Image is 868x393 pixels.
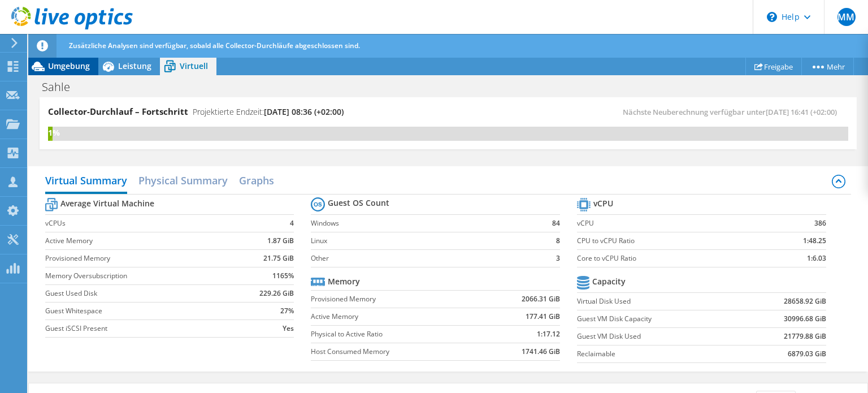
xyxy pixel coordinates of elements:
[45,235,235,247] label: Active Memory
[577,296,740,307] label: Virtual Disk Used
[522,293,560,305] b: 2066.31 GiB
[592,276,626,287] b: Capacity
[556,253,560,264] b: 3
[193,106,344,118] h4: Projektierte Endzeit:
[577,253,761,264] label: Core to vCPU Ratio
[259,288,294,299] b: 229.26 GiB
[577,313,740,325] label: Guest VM Disk Capacity
[623,107,843,117] span: Nächste Neuberechnung verfügbar unter
[311,235,537,247] label: Linux
[311,311,482,322] label: Active Memory
[45,169,127,194] h2: Virtual Summary
[311,293,482,305] label: Provisioned Memory
[767,12,777,22] svg: \n
[48,61,90,71] span: Umgebung
[45,288,235,299] label: Guest Used Disk
[45,305,235,317] label: Guest Whitespace
[784,331,826,342] b: 21779.88 GiB
[60,198,154,209] b: Average Virtual Machine
[801,58,854,75] a: Mehr
[577,348,740,360] label: Reclaimable
[328,276,360,287] b: Memory
[263,253,294,264] b: 21.75 GiB
[766,107,837,117] span: [DATE] 16:41 (+02:00)
[264,106,344,117] span: [DATE] 08:36 (+02:00)
[239,169,274,192] h2: Graphs
[311,253,537,264] label: Other
[69,41,360,50] span: Zusätzliche Analysen sind verfügbar, sobald alle Collector-Durchläufe abgeschlossen sind.
[118,61,151,71] span: Leistung
[290,218,294,229] b: 4
[45,253,235,264] label: Provisioned Memory
[311,329,482,340] label: Physical to Active Ratio
[807,253,826,264] b: 1:6.03
[837,8,856,26] span: MM
[37,81,88,93] h1: Sahle
[784,313,826,325] b: 30996.68 GiB
[788,348,826,360] b: 6879.03 GiB
[328,197,389,209] b: Guest OS Count
[138,169,228,192] h2: Physical Summary
[272,270,294,282] b: 1165%
[45,323,235,334] label: Guest iSCSI Present
[283,323,294,334] b: Yes
[803,235,826,247] b: 1:48.25
[311,346,482,357] label: Host Consumed Memory
[537,329,560,340] b: 1:17.12
[577,331,740,342] label: Guest VM Disk Used
[552,218,560,229] b: 84
[814,218,826,229] b: 386
[577,235,761,247] label: CPU to vCPU Ratio
[522,346,560,357] b: 1741.46 GiB
[45,218,235,229] label: vCPUs
[267,235,294,247] b: 1.87 GiB
[48,127,53,139] div: 1%
[180,61,208,71] span: Virtuell
[577,218,761,229] label: vCPU
[593,198,613,209] b: vCPU
[280,305,294,317] b: 27%
[745,58,802,75] a: Freigabe
[784,296,826,307] b: 28658.92 GiB
[526,311,560,322] b: 177.41 GiB
[311,218,537,229] label: Windows
[556,235,560,247] b: 8
[45,270,235,282] label: Memory Oversubscription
